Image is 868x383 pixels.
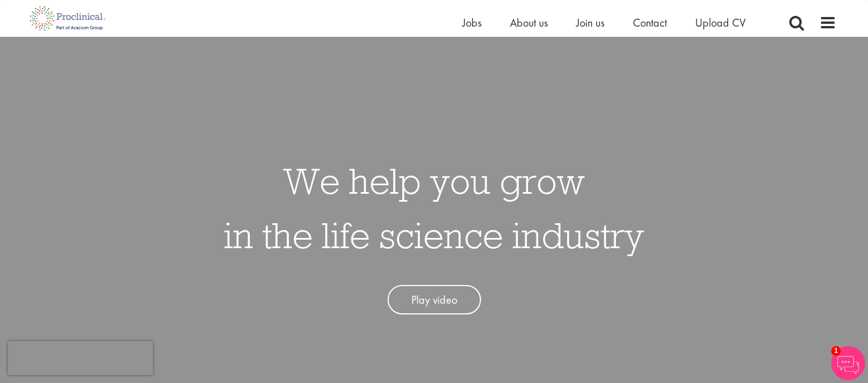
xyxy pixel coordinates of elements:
[576,15,605,30] a: Join us
[224,154,644,262] h1: We help you grow in the life science industry
[633,15,667,30] a: Contact
[462,15,482,30] a: Jobs
[510,15,548,30] a: About us
[695,15,746,30] a: Upload CV
[831,346,841,356] span: 1
[388,285,481,315] a: Play video
[831,346,865,380] img: Chatbot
